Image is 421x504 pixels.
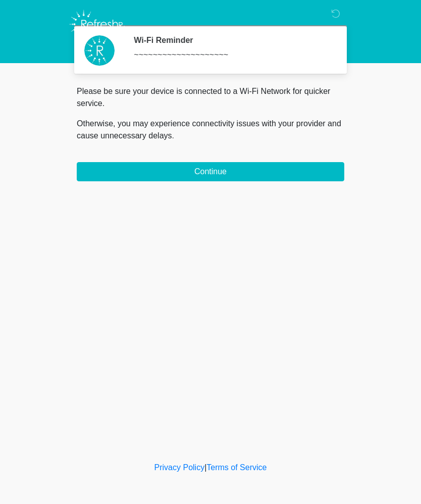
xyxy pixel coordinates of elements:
img: Agent Avatar [84,35,115,66]
div: ~~~~~~~~~~~~~~~~~~~~ [134,49,329,61]
p: Please be sure your device is connected to a Wi-Fi Network for quicker service. [77,85,344,110]
img: Refresh RX Logo [67,8,128,41]
button: Continue [77,162,344,181]
a: | [204,463,206,472]
p: Otherwise, you may experience connectivity issues with your provider and cause unnecessary delays [77,118,344,142]
a: Privacy Policy [154,463,205,472]
span: . [172,131,174,140]
a: Terms of Service [206,463,267,472]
